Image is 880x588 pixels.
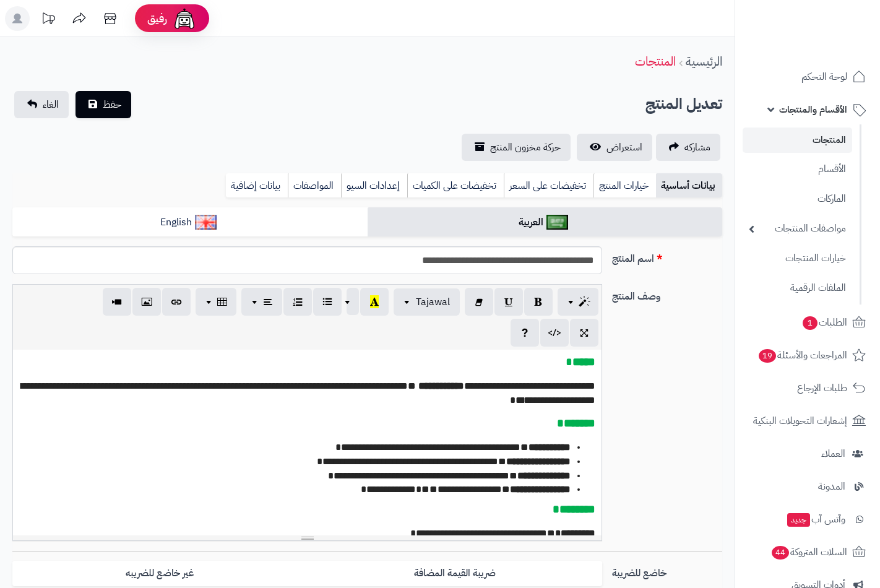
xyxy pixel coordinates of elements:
a: خيارات المنتج [593,173,656,198]
button: Tajawal [394,288,460,316]
a: الملفات الرقمية [743,275,852,301]
span: 1 [803,316,817,330]
a: المنتجات [743,128,852,153]
a: تخفيضات على السعر [504,173,593,198]
span: طلبات الإرجاع [797,379,847,397]
a: المراجعات والأسئلة19 [743,340,873,370]
span: Tajawal [416,295,450,309]
img: العربية [546,215,568,230]
a: مشاركه [656,134,720,161]
a: استعراض [577,134,652,161]
span: الغاء [43,97,59,112]
img: English [195,215,217,230]
a: الماركات [743,186,852,212]
span: الأقسام والمنتجات [779,101,847,118]
a: العربية [368,207,723,238]
label: اسم المنتج [607,246,727,266]
span: وآتس آب [786,511,845,528]
a: تحديثات المنصة [33,6,64,34]
span: لوحة التحكم [801,68,847,85]
img: ai-face.png [172,6,197,31]
a: تخفيضات على الكميات [407,173,504,198]
span: السلات المتروكة [770,543,847,561]
a: السلات المتروكة44 [743,537,873,567]
a: الغاء [14,91,69,118]
span: حفظ [103,97,121,112]
span: استعراض [606,140,642,155]
span: 44 [772,546,789,560]
a: إعدادات السيو [341,173,407,198]
span: الطلبات [801,314,847,331]
span: المراجعات والأسئلة [757,347,847,364]
a: English [12,207,368,238]
label: غير خاضع للضريبه [12,561,308,586]
button: حفظ [75,91,131,118]
a: بيانات إضافية [226,173,288,198]
a: الرئيسية [686,52,722,71]
a: مواصفات المنتجات [743,215,852,242]
label: خاضع للضريبة [607,561,727,581]
span: المدونة [818,478,845,495]
label: ضريبة القيمة المضافة [308,561,603,586]
span: رفيق [147,11,167,26]
a: العملاء [743,439,873,469]
span: جديد [787,513,810,527]
a: بيانات أساسية [656,173,722,198]
h2: تعديل المنتج [645,92,722,117]
a: المواصفات [288,173,341,198]
span: إشعارات التحويلات البنكية [753,412,847,430]
a: خيارات المنتجات [743,245,852,272]
a: المنتجات [635,52,676,71]
span: العملاء [821,445,845,462]
a: لوحة التحكم [743,62,873,92]
a: الأقسام [743,156,852,183]
a: حركة مخزون المنتج [462,134,571,161]
a: وآتس آبجديد [743,504,873,534]
label: وصف المنتج [607,284,727,304]
a: طلبات الإرجاع [743,373,873,403]
a: إشعارات التحويلات البنكية [743,406,873,436]
img: logo-2.png [796,33,868,59]
a: المدونة [743,472,873,501]
a: الطلبات1 [743,308,873,337]
span: 19 [759,349,776,363]
span: مشاركه [684,140,710,155]
span: حركة مخزون المنتج [490,140,561,155]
